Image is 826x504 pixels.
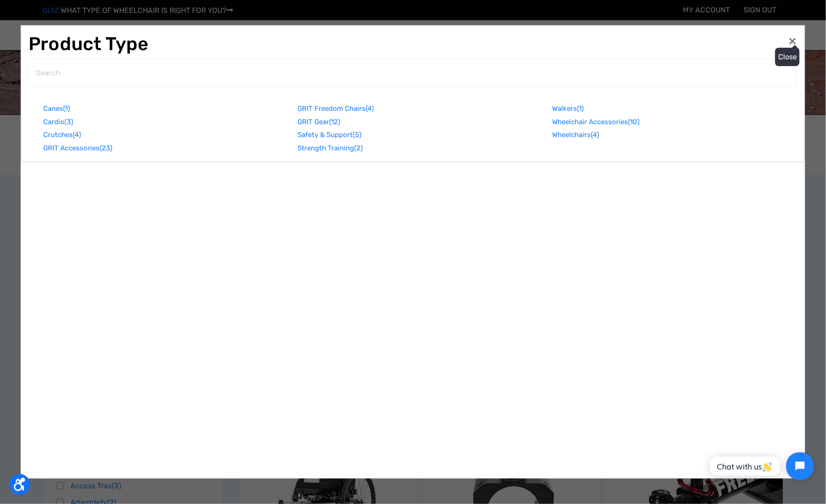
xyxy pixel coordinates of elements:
span: (1) [63,104,70,113]
span: (3) [64,117,73,126]
a: GRIT Freedom Chairs(4) [298,102,543,115]
span: (4) [366,104,374,113]
a: Cardio(3) [43,115,289,128]
span: × [788,32,797,49]
span: (1) [577,104,584,113]
span: (5) [353,131,362,139]
a: GRIT Accessories(23) [43,141,289,155]
a: Crutches(4) [43,128,289,142]
a: Safety & Support(5) [298,128,543,142]
a: GRIT Gear(12) [298,115,543,128]
iframe: Tidio Chat [700,445,822,488]
a: Wheelchairs(4) [552,128,797,142]
span: (10) [628,117,640,126]
a: Wheelchair Accessories(10) [552,115,797,128]
a: Strength Training(2) [298,141,543,155]
a: Canes(1) [43,102,289,115]
span: (4) [591,131,599,139]
span: (23) [99,143,112,152]
span: (4) [73,131,81,139]
a: Walkers(1) [552,102,797,115]
span: (12) [330,117,341,126]
input: Search [29,59,797,87]
h1: Product Type [29,33,797,55]
span: (2) [355,143,363,152]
